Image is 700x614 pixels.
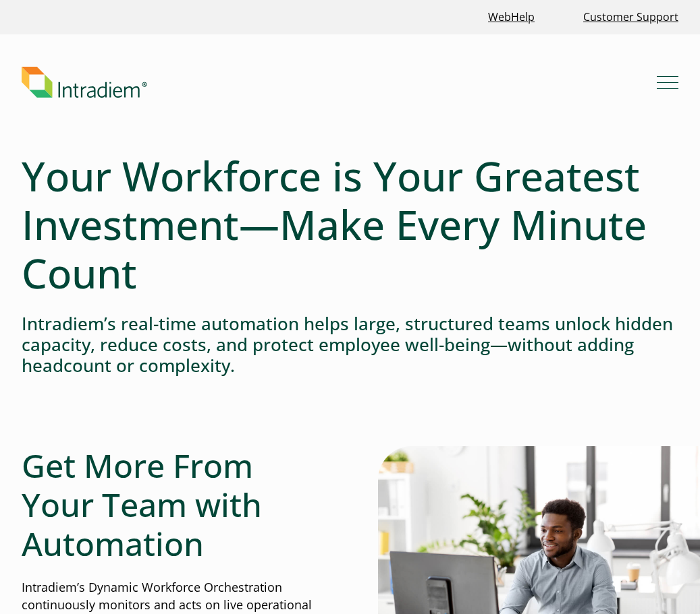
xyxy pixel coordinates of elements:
[22,446,323,563] h2: Get More From Your Team with Automation
[22,67,147,98] img: Intradiem
[22,152,678,297] h1: Your Workforce is Your Greatest Investment—Make Every Minute Count
[578,3,684,32] a: Customer Support
[483,3,540,32] a: Link opens in a new window
[657,71,678,93] button: Mobile Navigation Button
[22,67,657,98] a: Link to homepage of Intradiem
[22,313,678,377] h4: Intradiem’s real-time automation helps large, structured teams unlock hidden capacity, reduce cos...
